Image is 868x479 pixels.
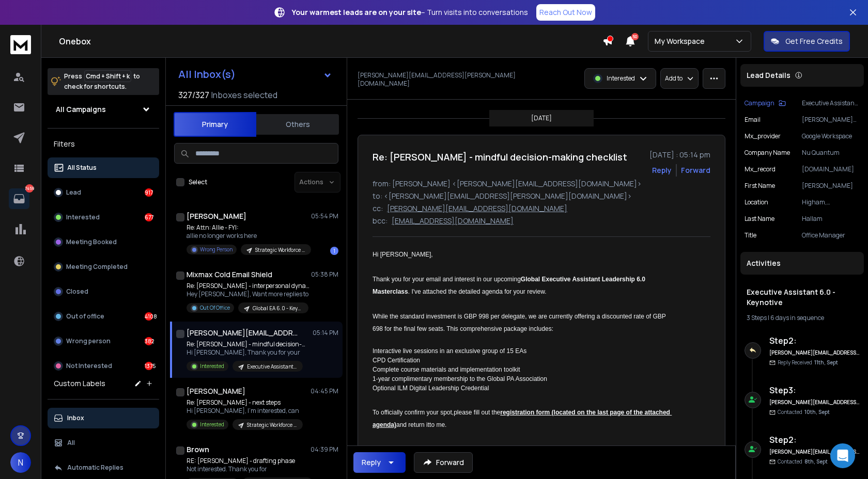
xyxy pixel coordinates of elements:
p: Meeting Completed [66,263,128,271]
button: Reply [353,452,406,473]
p: Closed [66,288,88,296]
h3: Inboxes selected [211,89,277,101]
p: Press to check for shortcuts. [64,71,140,92]
p: Re: [PERSON_NAME] - mindful decision-making [187,340,311,348]
p: [DOMAIN_NAME] [802,165,860,173]
p: Hi [PERSON_NAME], Thank you for your [187,348,311,357]
p: allie no longer works here [187,232,311,240]
span: Thank you for your email and interest in our upcoming . I've attached the detailed agenda for you... [373,276,647,295]
p: [PERSON_NAME][EMAIL_ADDRESS][DOMAIN_NAME] [802,116,860,124]
p: from: [PERSON_NAME] <[PERSON_NAME][EMAIL_ADDRESS][DOMAIN_NAME]> [373,179,710,189]
p: Not interested. Thank you for [187,465,311,473]
p: Last Name [745,215,774,223]
div: Reply [362,457,381,468]
p: Reach Out Now [539,7,592,18]
button: N [10,452,31,473]
p: Out of office [66,312,104,321]
div: 4108 [145,312,153,321]
p: Hey [PERSON_NAME], Want more replies to [187,290,311,298]
div: Open Intercom Messenger [830,443,855,468]
strong: registration form (located on the last page of the attached agenda) [373,409,672,428]
p: Contacted [778,408,830,416]
p: Executive Assistant 6.0 - Keynotive [247,363,297,371]
p: Not Interested [66,362,112,370]
h1: Mixmax Cold Email Shield [187,269,272,280]
button: Out of office4108 [48,306,159,327]
p: – Turn visits into conversations [292,7,528,18]
p: to: <[PERSON_NAME][EMAIL_ADDRESS][PERSON_NAME][DOMAIN_NAME]> [373,191,710,201]
button: All Campaigns [48,99,159,120]
button: Others [256,113,339,136]
p: [PERSON_NAME][EMAIL_ADDRESS][DOMAIN_NAME] [387,203,567,214]
button: Not Interested1375 [48,356,159,376]
p: Hi [PERSON_NAME], I'm interested, can [187,407,303,415]
span: To officially confirm your spot, [373,409,454,416]
div: 382 [145,337,153,345]
button: Wrong person382 [48,331,159,352]
p: Meeting Booked [66,238,117,246]
img: logo [10,35,31,54]
div: 917 [145,188,153,197]
h1: All Campaigns [56,104,106,115]
p: Email [745,116,761,124]
p: My Workspace [655,36,709,46]
strong: Your warmest leads are on your site [292,7,421,17]
button: Primary [174,112,256,137]
span: and return it [396,421,429,428]
h6: [PERSON_NAME][EMAIL_ADDRESS][DOMAIN_NAME] [769,448,860,456]
p: Interested [66,213,100,221]
div: 677 [145,213,153,221]
div: 1 [330,247,338,255]
span: 11th, Sept [814,359,838,366]
p: 7459 [25,184,34,193]
button: Forward [414,452,473,473]
button: All Status [48,157,159,178]
p: All [67,439,75,447]
button: Lead917 [48,182,159,203]
p: Automatic Replies [67,464,123,472]
p: Higham, [GEOGRAPHIC_DATA], [GEOGRAPHIC_DATA] [802,198,860,206]
span: please fill out the [454,409,500,416]
p: Google Workspace [802,132,860,140]
p: Lead Details [747,70,791,81]
button: Campaign [745,99,786,107]
span: 8th, Sept [804,458,828,465]
p: location [745,198,768,206]
p: Inbox [67,414,84,422]
div: Forward [681,165,710,175]
li: CPD Certification [373,356,674,365]
li: 1-year complimentary membership to the Global PA Association [373,374,674,384]
p: Office Manager [802,231,860,239]
p: Strategic Workforce Planning - Learnova [255,246,305,254]
button: All Inbox(s) [170,64,340,85]
h1: [PERSON_NAME] [187,386,245,396]
h6: Step 2 : [769,334,860,347]
p: Strategic Workforce Planning - Learnova [247,421,297,429]
p: Hallam [802,215,860,223]
p: Lead [66,188,81,197]
div: 1375 [145,362,153,370]
span: to me. [429,421,446,428]
h6: [PERSON_NAME][EMAIL_ADDRESS][DOMAIN_NAME] [769,349,860,357]
h1: All Inbox(s) [178,69,236,79]
p: Company Name [745,149,790,157]
span: 327 / 327 [178,89,209,101]
p: Wrong Person [200,246,233,253]
button: Meeting Completed [48,257,159,277]
span: 6 days in sequence [770,313,824,322]
span: 50 [631,33,639,40]
div: Activities [740,252,864,275]
h6: Step 3 : [769,384,860,396]
li: Complete course materials and implementation toolkit [373,365,674,374]
a: 7459 [9,188,29,209]
h6: Step 2 : [769,434,860,446]
p: Wrong person [66,337,111,345]
p: Contacted [778,458,828,466]
button: Meeting Booked [48,232,159,252]
h1: Onebox [59,35,602,47]
p: 04:45 PM [311,387,338,395]
p: cc: [373,203,383,214]
h1: [PERSON_NAME][EMAIL_ADDRESS][PERSON_NAME][DOMAIN_NAME] [187,328,300,338]
p: Out Of Office [200,304,230,312]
